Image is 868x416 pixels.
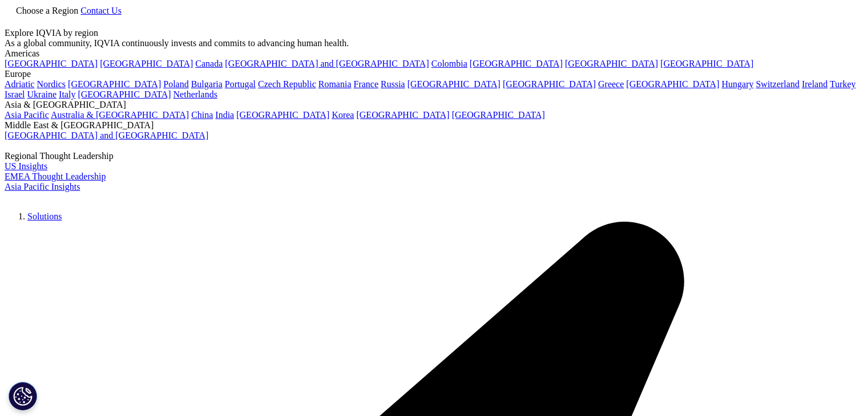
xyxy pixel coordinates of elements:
[225,59,429,68] a: [GEOGRAPHIC_DATA] and [GEOGRAPHIC_DATA]
[225,79,256,89] a: Portugal
[452,110,545,120] a: [GEOGRAPHIC_DATA]
[5,28,863,38] div: Explore IQVIA by region
[5,38,863,48] div: As a global community, IQVIA continuously invests and commits to advancing human health.
[5,130,208,140] a: [GEOGRAPHIC_DATA] and [GEOGRAPHIC_DATA]
[5,182,80,191] a: Asia Pacific Insights
[5,110,49,120] a: Asia Pacific
[5,172,106,181] a: EMEA Thought Leadership
[407,79,500,89] a: [GEOGRAPHIC_DATA]
[191,79,223,89] a: Bulgaria
[5,79,34,89] a: Adriatic
[5,48,863,59] div: Americas
[660,59,753,68] a: [GEOGRAPHIC_DATA]
[51,110,189,120] a: Australia & [GEOGRAPHIC_DATA]
[100,59,193,68] a: [GEOGRAPHIC_DATA]
[721,79,753,89] a: Hungary
[37,79,66,89] a: Nordics
[470,59,563,68] a: [GEOGRAPHIC_DATA]
[5,161,47,171] a: US Insights
[354,79,379,89] a: France
[5,89,25,99] a: Israel
[318,79,352,89] a: Romania
[5,69,863,79] div: Europe
[236,110,329,120] a: [GEOGRAPHIC_DATA]
[5,100,863,110] div: Asia & [GEOGRAPHIC_DATA]
[80,6,122,15] a: Contact Us
[27,211,62,221] a: Solutions
[27,89,57,99] a: Ukraine
[173,89,217,99] a: Netherlands
[5,59,98,68] a: [GEOGRAPHIC_DATA]
[78,89,171,99] a: [GEOGRAPHIC_DATA]
[565,59,658,68] a: [GEOGRAPHIC_DATA]
[163,79,188,89] a: Poland
[802,79,827,89] a: Ireland
[332,110,354,120] a: Korea
[258,79,316,89] a: Czech Republic
[356,110,449,120] a: [GEOGRAPHIC_DATA]
[68,79,161,89] a: [GEOGRAPHIC_DATA]
[626,79,719,89] a: [GEOGRAPHIC_DATA]
[9,382,37,410] button: Definições de cookies
[381,79,405,89] a: Russia
[431,59,467,68] a: Colombia
[503,79,596,89] a: [GEOGRAPHIC_DATA]
[830,79,856,89] a: Turkey
[215,110,234,120] a: India
[598,79,624,89] a: Greece
[195,59,223,68] a: Canada
[5,151,863,161] div: Regional Thought Leadership
[756,79,799,89] a: Switzerland
[5,120,863,130] div: Middle East & [GEOGRAPHIC_DATA]
[59,89,75,99] a: Italy
[16,6,78,15] span: Choose a Region
[191,110,213,120] a: China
